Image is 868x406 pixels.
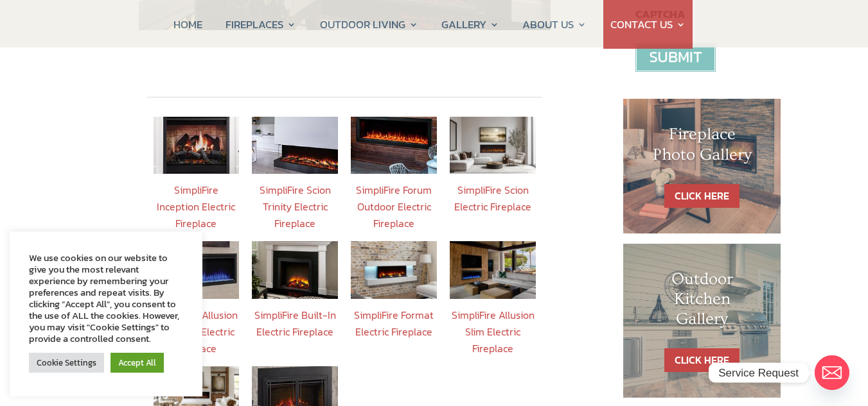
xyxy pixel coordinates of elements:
img: ScionTrinity_195x177 [252,117,338,174]
a: SimpliFire Allusion Slim Electric Fireplace [452,307,535,356]
img: SFE-Format-Floating-Mantel-Fireplace-cropped [351,241,437,298]
img: SFE_Forum-55-AB_195x177 [351,117,437,174]
img: SFE_AlluSlim_50_CrystMedia_BlueFlames_Shot5 [450,241,536,298]
a: CLICK HERE [664,184,740,208]
img: SimpliFire_Built-In36_Kenwood_195x177 [252,241,338,298]
a: Email [815,355,849,390]
a: SimpliFire Scion Electric Fireplace [454,182,531,214]
div: We use cookies on our website to give you the most relevant experience by remembering your prefer... [29,252,183,344]
h1: Outdoor Kitchen Gallery [649,269,756,336]
h1: Fireplace Photo Gallery [649,124,756,171]
img: SFE_Scion_55_Driftwood_OrgFlames_Room [450,117,536,174]
img: SFE-Inception_1_195x177 [154,117,240,174]
a: Accept All [111,353,164,373]
a: SimpliFire Scion Trinity Electric Fireplace [260,182,331,231]
a: SimpliFire Inception Electric Fireplace [157,182,235,231]
a: SimpliFire Forum Outdoor Electric Fireplace [356,182,432,231]
a: CLICK HERE [664,348,740,372]
input: Submit [635,43,716,72]
a: Cookie Settings [29,353,104,373]
a: SimpliFire Built-In Electric Fireplace [254,307,336,339]
a: SimpliFire Format Electric Fireplace [354,307,434,339]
